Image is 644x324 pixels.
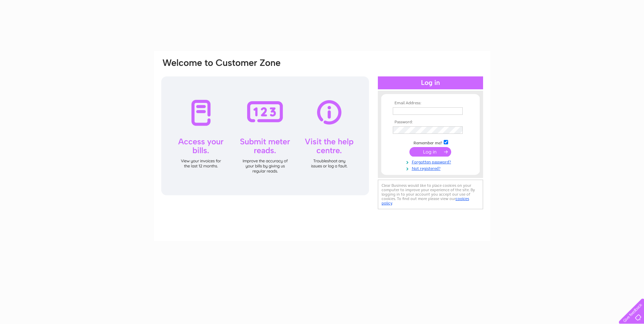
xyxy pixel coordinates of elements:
[391,139,470,146] td: Remember me?
[378,180,483,209] div: Clear Business would like to place cookies on your computer to improve your experience of the sit...
[382,196,469,205] a: cookies policy
[393,158,470,165] a: Forgotten password?
[391,101,470,106] th: Email Address:
[393,165,470,171] a: Not registered?
[391,120,470,125] th: Password:
[409,147,451,157] input: Submit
